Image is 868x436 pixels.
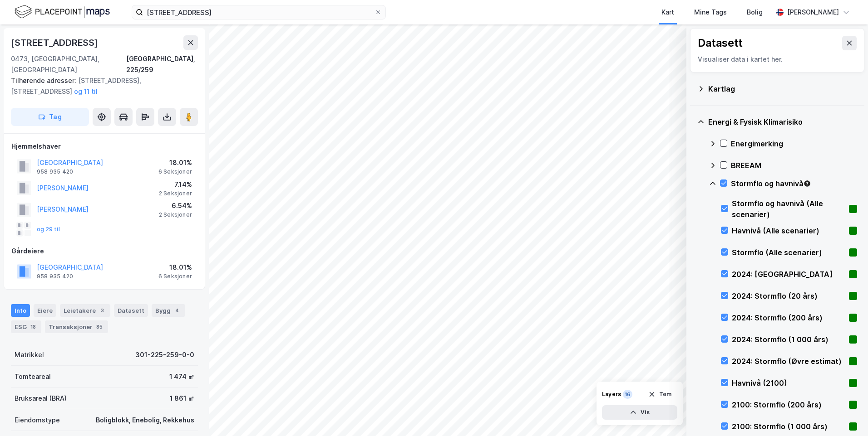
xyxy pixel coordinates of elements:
[158,273,192,280] div: 6 Seksjoner
[158,157,192,168] div: 18.01%
[708,83,857,94] div: Kartlag
[731,138,857,149] div: Energimerking
[823,392,868,436] iframe: Chat Widget
[173,306,182,315] div: 4
[15,4,110,20] img: logo.f888ab2527a4732fd821a326f86c7f29.svg
[37,168,73,175] div: 958 935 420
[11,320,41,333] div: ESG
[708,116,857,127] div: Energi & Fysisk Klimarisiko
[98,306,107,315] div: 3
[170,393,194,404] div: 1 861 ㎡
[15,415,60,426] div: Eiendomstype
[60,304,110,317] div: Leietakere
[15,393,67,404] div: Bruksareal (BRA)
[158,168,192,175] div: 6 Seksjoner
[602,405,677,420] button: Vis
[732,198,845,220] div: Stormflo og havnivå (Alle scenarier)
[29,322,38,331] div: 18
[803,179,811,188] div: Tooltip anchor
[34,304,56,317] div: Eiere
[11,77,78,84] span: Tilhørende adresser:
[11,246,197,257] div: Gårdeiere
[602,391,621,398] div: Layers
[114,304,148,317] div: Datasett
[732,225,845,236] div: Havnivå (Alle scenarier)
[698,36,743,50] div: Datasett
[94,322,104,331] div: 85
[159,190,192,197] div: 2 Seksjoner
[732,291,845,301] div: 2024: Stormflo (20 års)
[159,211,192,218] div: 2 Seksjoner
[96,415,194,426] div: Boligblokk, Enebolig, Rekkehus
[37,273,73,280] div: 958 935 420
[732,334,845,345] div: 2024: Stormflo (1 000 års)
[732,269,845,280] div: 2024: [GEOGRAPHIC_DATA]
[732,421,845,432] div: 2100: Stormflo (1 000 års)
[732,356,845,367] div: 2024: Stormflo (Øvre estimat)
[126,53,198,75] div: [GEOGRAPHIC_DATA], 225/259
[731,160,857,171] div: BREEAM
[623,390,632,399] div: 16
[11,75,191,97] div: [STREET_ADDRESS], [STREET_ADDRESS]
[732,378,845,388] div: Havnivå (2100)
[11,141,197,152] div: Hjemmelshaver
[159,179,192,190] div: 7.14%
[135,349,194,360] div: 301-225-259-0-0
[15,349,44,360] div: Matrikkel
[732,399,845,410] div: 2100: Stormflo (200 års)
[15,371,51,382] div: Tomteareal
[11,304,30,317] div: Info
[143,5,375,19] input: Søk på adresse, matrikkel, gårdeiere, leietakere eller personer
[642,387,677,402] button: Tøm
[11,35,100,50] div: [STREET_ADDRESS]
[787,7,839,18] div: [PERSON_NAME]
[661,7,674,18] div: Kart
[152,304,185,317] div: Bygg
[747,7,763,18] div: Bolig
[11,53,126,75] div: 0473, [GEOGRAPHIC_DATA], [GEOGRAPHIC_DATA]
[731,178,857,189] div: Stormflo og havnivå
[45,320,108,333] div: Transaksjoner
[732,312,845,323] div: 2024: Stormflo (200 års)
[732,247,845,258] div: Stormflo (Alle scenarier)
[159,200,192,211] div: 6.54%
[11,108,89,126] button: Tag
[169,371,194,382] div: 1 474 ㎡
[698,54,857,65] div: Visualiser data i kartet her.
[158,262,192,273] div: 18.01%
[694,7,727,18] div: Mine Tags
